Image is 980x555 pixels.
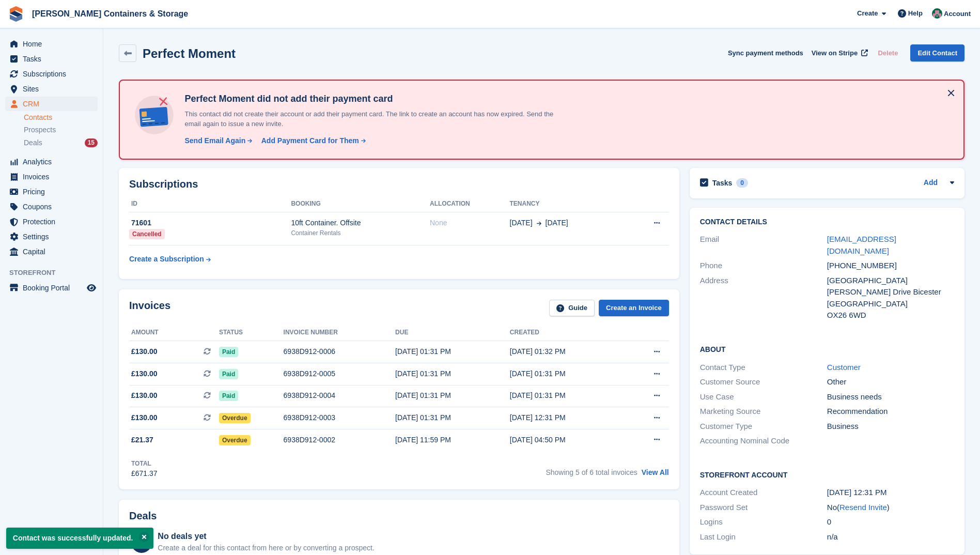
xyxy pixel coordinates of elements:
span: Overdue [219,413,251,423]
span: Paid [219,347,238,357]
a: Resend Invite [839,503,887,512]
span: ( ) [837,503,890,512]
th: Allocation [430,196,510,212]
a: Guide [549,300,595,317]
div: None [430,218,510,228]
div: [DATE] 01:32 PM [510,346,625,357]
span: Coupons [23,199,85,214]
th: Status [219,325,284,341]
button: Delete [874,44,902,61]
span: View on Stripe [812,48,858,58]
a: Preview store [85,282,98,294]
div: 15 [85,138,98,147]
div: Phone [700,260,827,272]
h2: Subscriptions [129,178,669,190]
a: Edit Contact [910,44,965,61]
span: £21.37 [131,435,153,445]
a: menu [5,52,98,66]
a: menu [5,67,98,81]
span: Protection [23,214,85,229]
span: Analytics [23,155,85,169]
a: Add Payment Card for Them [257,135,367,146]
img: Julia Marcham [932,8,942,19]
div: 6938D912-0003 [284,412,395,423]
div: Customer Source [700,376,827,388]
div: OX26 6WD [827,310,954,321]
h2: Tasks [712,178,733,188]
span: Sites [23,82,85,96]
span: Settings [23,229,85,244]
div: n/a [827,531,954,543]
span: Pricing [23,184,85,199]
a: Deals 15 [24,137,98,148]
div: Email [700,234,827,257]
div: [DATE] 01:31 PM [395,412,510,423]
h4: Perfect Moment did not add their payment card [180,93,568,105]
span: Home [23,37,85,51]
a: menu [5,82,98,96]
div: Logins [700,516,827,528]
div: 6938D912-0004 [284,390,395,401]
span: Overdue [219,435,251,445]
img: no-card-linked-e7822e413c904bf8b177c4d89f31251c4716f9871600ec3ca5bfc59e148c83f4.svg [132,93,176,137]
div: [DATE] 01:31 PM [395,368,510,379]
a: Contacts [24,113,98,122]
div: Account Created [700,487,827,499]
span: Paid [219,369,238,379]
div: [PHONE_NUMBER] [827,260,954,272]
div: 10ft Container. Offsite [291,218,430,228]
span: £130.00 [131,368,158,379]
a: menu [5,169,98,184]
span: £130.00 [131,346,158,357]
div: No deals yet [158,530,374,543]
span: [DATE] [546,218,568,228]
div: Business [827,421,954,433]
div: [DATE] 04:50 PM [510,435,625,445]
div: Contact Type [700,362,827,374]
div: [DATE] 01:31 PM [510,368,625,379]
a: [PERSON_NAME] Containers & Storage [28,5,192,22]
th: Invoice number [284,325,395,341]
a: Create an Invoice [599,300,669,317]
div: Create a Subscription [129,254,204,265]
span: Booking Portal [23,281,85,295]
a: menu [5,244,98,259]
div: Recommendation [827,406,954,418]
span: Deals [24,138,42,148]
div: [GEOGRAPHIC_DATA] [827,298,954,310]
a: menu [5,97,98,111]
div: [DATE] 12:31 PM [510,412,625,423]
div: Use Case [700,391,827,403]
th: Created [510,325,625,341]
span: Tasks [23,52,85,66]
span: Capital [23,244,85,259]
div: Address [700,275,827,321]
th: Due [395,325,510,341]
button: Sync payment methods [728,44,803,61]
a: Add [924,177,938,189]
div: Cancelled [129,229,165,239]
p: This contact did not create their account or add their payment card. The link to create an accoun... [180,109,568,129]
span: Storefront [9,268,103,278]
div: 0 [736,178,748,188]
p: Contact was successfully updated. [6,528,153,549]
div: [DATE] 12:31 PM [827,487,954,499]
a: menu [5,37,98,51]
div: Marketing Source [700,406,827,418]
h2: Contact Details [700,218,954,226]
div: [GEOGRAPHIC_DATA] [827,275,954,287]
span: Help [908,8,923,19]
span: Paid [219,391,238,401]
h2: About [700,344,954,354]
img: stora-icon-8386f47178a22dfd0bd8f6a31ec36ba5ce8667c1dd55bd0f319d3a0aa187defe.svg [8,6,24,22]
div: Total [131,459,158,468]
th: Tenancy [510,196,626,212]
div: Business needs [827,391,954,403]
h2: Deals [129,510,157,522]
div: 71601 [129,218,291,228]
h2: Perfect Moment [143,47,236,60]
th: Amount [129,325,219,341]
a: Prospects [24,125,98,135]
div: Password Set [700,502,827,514]
div: 6938D912-0002 [284,435,395,445]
